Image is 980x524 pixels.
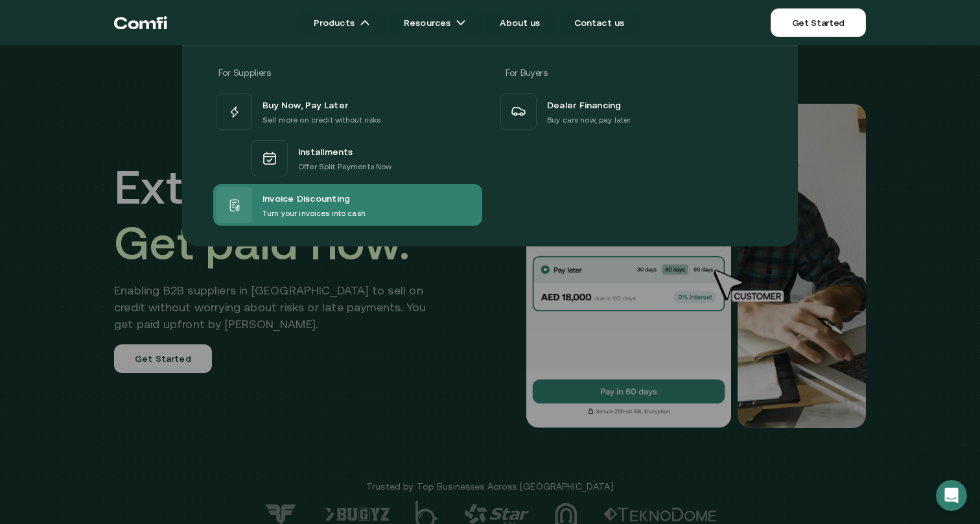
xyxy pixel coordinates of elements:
p: Turn your invoices into cash [262,207,366,220]
span: For Buyers [506,67,548,78]
span: For Suppliers [218,67,270,78]
p: Offer Split Payments Now [298,160,391,173]
p: Buy cars now, pay later [547,113,631,126]
span: Installments [298,143,353,160]
img: arrow icons [456,18,466,28]
span: Dealer Financing [547,97,622,113]
a: About us [484,10,555,36]
iframe: Intercom live chat [936,480,967,511]
a: Buy Now, Pay LaterSell more on credit without risks [213,91,482,132]
a: InstallmentsOffer Split Payments Now [213,132,482,184]
a: Productsarrow icons [298,10,386,36]
a: Contact us [559,10,640,36]
span: Buy Now, Pay Later [262,97,348,113]
a: Return to the top of the Comfi home page [114,3,167,42]
p: Sell more on credit without risks [262,113,381,126]
a: Get Started [771,8,866,37]
img: arrow icons [360,18,370,28]
a: Invoice DiscountingTurn your invoices into cash [213,184,482,226]
span: Invoice Discounting [262,190,350,207]
a: Resourcesarrow icons [388,10,482,36]
a: Dealer FinancingBuy cars now, pay later [498,91,767,132]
